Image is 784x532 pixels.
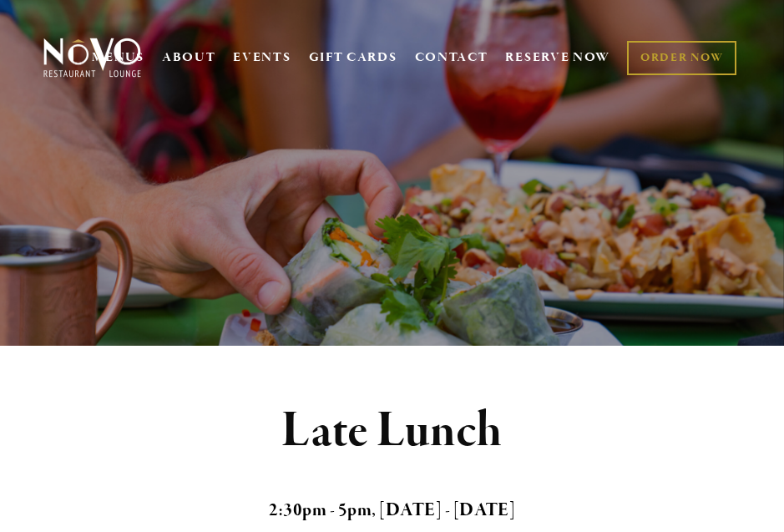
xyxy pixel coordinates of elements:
a: ORDER NOW [627,41,736,75]
a: MENUS [92,49,144,66]
a: RESERVE NOW [505,42,610,73]
a: CONTACT [415,42,488,73]
img: Novo Restaurant &amp; Lounge [40,37,144,79]
a: ABOUT [162,49,216,66]
a: EVENTS [233,49,291,66]
a: GIFT CARDS [309,42,397,73]
strong: Late Lunch [281,399,503,463]
strong: 2:30pm - 5pm, [DATE] - [DATE] [269,499,516,522]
